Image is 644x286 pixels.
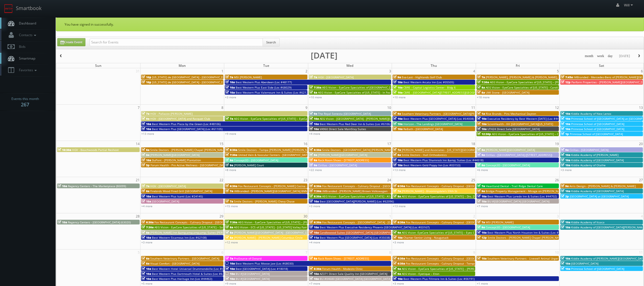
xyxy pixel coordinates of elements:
[309,122,319,126] span: 10a
[393,231,401,234] span: 9a
[561,122,570,126] span: 10a
[406,256,494,260] span: Fox Restaurant Concepts - Culinary Dropout - [GEOGRAPHIC_DATA]
[393,236,403,239] span: 10a
[561,112,570,116] span: 10a
[225,117,233,121] span: 7a
[225,132,236,136] a: +9 more
[393,158,403,162] span: 10a
[238,184,335,188] span: Fox Restaurant Concepts - [PERSON_NAME] Cocina - [GEOGRAPHIC_DATA]
[154,220,242,224] span: Fox Restaurant Concepts - Culinary Dropout - [GEOGRAPHIC_DATA]
[486,184,543,188] span: Heartland Dental - Trail Ridge Dental Care
[571,267,624,271] span: Primrose School of [GEOGRAPHIC_DATA]
[569,184,636,188] span: Arris Design - [PERSON_NAME] & [PERSON_NAME]
[309,199,319,203] span: 10a
[487,199,549,203] span: BU #[GEOGRAPHIC_DATA] [GEOGRAPHIC_DATA]
[309,194,321,198] span: 8:30a
[561,80,571,84] span: 12p
[225,236,233,239] span: 8a
[477,95,490,99] a: +18 more
[477,204,488,208] a: +7 more
[152,127,223,131] span: Best Western Plus [GEOGRAPHIC_DATA] (Loc #61105)
[225,231,233,234] span: 8a
[225,204,238,208] a: +15 more
[150,189,212,193] span: Firebirds Wood Fired Grill [GEOGRAPHIC_DATA]
[142,117,149,121] span: 9a
[477,91,485,94] span: 8a
[492,132,590,136] span: AEG Vision - EyeCare Specialties of [US_STATE] – Cascade Family Eye Care
[561,225,570,229] span: 10a
[57,38,85,46] a: Create Event
[486,153,552,157] span: Cirillas - [GEOGRAPHIC_DATA] ([STREET_ADDRESS])
[406,184,494,188] span: Fox Restaurant Concepts - Culinary Dropout - [GEOGRAPHIC_DATA]
[142,148,149,152] span: 6a
[486,163,530,167] span: Concept3D - [GEOGRAPHIC_DATA]
[403,117,474,121] span: Best Western Plus [GEOGRAPHIC_DATA] (Loc #64008)
[234,117,341,121] span: AEG Vision - EyeCare Specialties of [US_STATE] – EyeCare in [GEOGRAPHIC_DATA]
[402,148,489,152] span: [PERSON_NAME] and Associates - [US_STATE][GEOGRAPHIC_DATA]
[477,184,485,188] span: 7a
[309,189,321,193] span: 7:30a
[402,153,447,157] span: Smile Doctors - Hall Orthodontics
[477,194,487,198] span: 10a
[393,122,403,126] span: 10a
[624,3,635,8] span: Will
[142,194,151,198] span: 10a
[402,75,442,79] span: Eva-Last - Highlands Golf Club
[225,80,235,84] span: 10a
[477,80,489,84] span: 7:30a
[487,256,598,260] span: Southern Veterinary Partners - Livewell Animal Urgent Care of [GEOGRAPHIC_DATA]
[320,199,394,203] span: Best [GEOGRAPHIC_DATA][PERSON_NAME] (Loc #62096)
[150,112,193,116] span: HGV - Pallazzo [PERSON_NAME]
[142,158,151,162] span: 10a
[477,132,491,136] span: 12:30p
[238,148,332,152] span: Smile Doctors - Tampa [PERSON_NAME] [PERSON_NAME] Orthodontics
[309,225,319,229] span: 10a
[234,75,262,79] span: MSI [PERSON_NAME]
[393,163,403,167] span: 10a
[58,148,71,152] span: 10:30a
[561,148,569,152] span: 9a
[309,75,317,79] span: 7a
[72,148,119,152] span: HGV - Beachwoods Partial Reshoot
[488,236,582,239] span: Smile Doctors - [PERSON_NAME] Chapel [PERSON_NAME] Orthodontics
[606,53,615,60] button: day
[309,236,319,239] span: 11a
[68,220,131,224] span: Regency Centers - [GEOGRAPHIC_DATA] (63020)
[152,122,221,126] span: Best Western Plus Plaza by the Green (Loc #48106)
[309,220,321,224] span: 6:30a
[571,153,618,157] span: Kiddie Academy of [PERSON_NAME]
[393,220,405,224] span: 6:30a
[225,261,235,265] span: 10a
[320,277,391,281] span: BU #04680 [GEOGRAPHIC_DATA] [GEOGRAPHIC_DATA]
[141,132,154,136] a: +13 more
[309,95,322,99] a: +10 more
[309,112,317,116] span: 9a
[561,153,570,157] span: 10a
[570,132,623,136] span: Primrose School of [GEOGRAPHIC_DATA]
[309,148,321,152] span: 6:30a
[142,75,151,79] span: 10p
[486,225,530,229] span: Concept3D - [GEOGRAPHIC_DATA]
[561,267,570,271] span: 10a
[236,80,292,84] span: Best Western Plus Aberdeen (Loc #48177)
[142,80,151,84] span: 10p
[238,220,339,224] span: AEG Vision - EyeCare Specialties of [US_STATE] – [PERSON_NAME] Eye Clinic
[225,168,236,172] a: +8 more
[225,91,235,94] span: 10a
[477,85,485,89] span: 8a
[403,163,460,167] span: Best Western Gold Poppy Inn (Loc #03153)
[393,184,405,188] span: 6:30a
[403,277,475,281] span: Best Western Plus Fillmore Inn & Suites (Loc #06191)
[486,220,514,224] span: MSI [PERSON_NAME]
[477,231,487,234] span: 10a
[263,38,280,47] button: Search
[403,236,448,239] span: Charter Senior Living - Naugatuck
[561,184,569,188] span: 9a
[152,236,207,239] span: Best Western Sicamous Inn (Loc #62108)
[322,194,413,198] span: AEG Vision - EyeCare Specialties of [US_STATE] - A1A Family EyeCare
[561,194,569,198] span: 2p
[225,272,235,276] span: 10a
[402,112,493,116] span: Southern Veterinary Partners - [GEOGRAPHIC_DATA][PERSON_NAME]
[561,75,573,79] span: 7:45a
[225,85,235,89] span: 10a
